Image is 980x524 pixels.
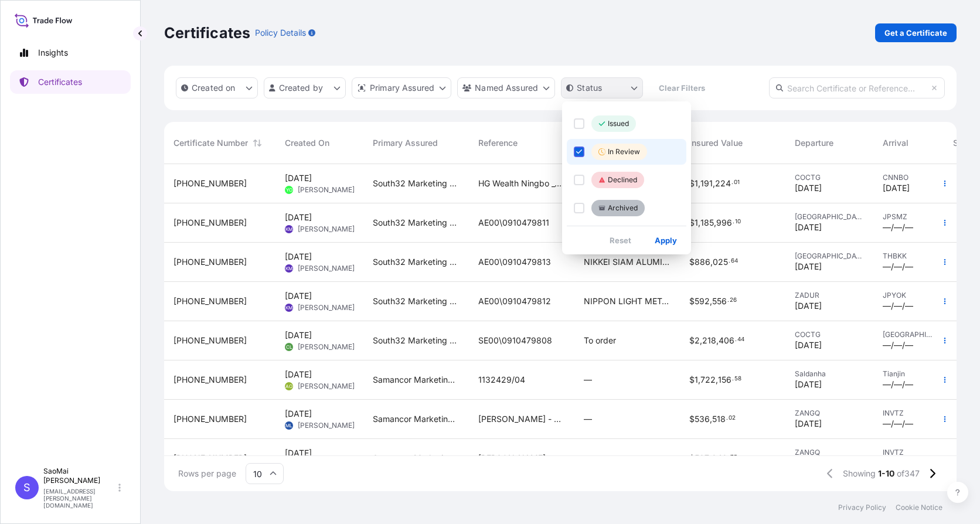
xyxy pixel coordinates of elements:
[645,231,686,250] button: Apply
[608,147,640,156] p: In Review
[567,111,686,137] button: Issued
[608,203,638,213] p: Archived
[567,167,686,193] button: Declined
[567,111,686,221] div: Select Option
[567,139,686,165] button: In Review
[567,195,686,221] button: Archived
[610,234,631,246] p: Reset
[608,119,629,128] p: Issued
[562,101,691,254] div: certificateStatus Filter options
[608,175,637,185] p: Declined
[655,234,677,246] p: Apply
[600,231,641,250] button: Reset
